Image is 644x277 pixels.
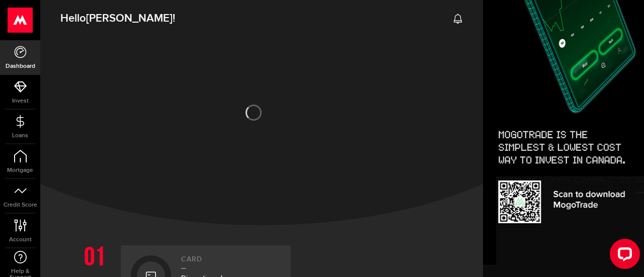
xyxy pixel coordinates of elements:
iframe: LiveChat chat widget [602,235,644,277]
span: [PERSON_NAME] [86,12,173,25]
span: Hello ! [60,8,175,29]
h2: Card [181,255,281,269]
